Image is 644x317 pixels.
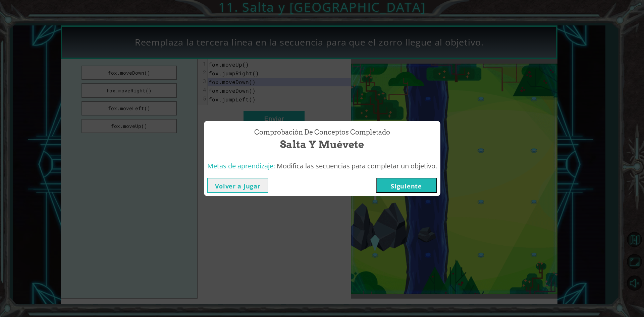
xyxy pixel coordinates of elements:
span: Salta y Muévete [280,137,364,152]
button: Siguiente [376,178,437,193]
button: Volver a jugar [207,178,268,193]
span: Metas de aprendizaje: [207,161,275,170]
span: Modifica las secuencias para completar un objetivo. [277,161,437,170]
span: Comprobación de conceptos Completado [254,128,390,137]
